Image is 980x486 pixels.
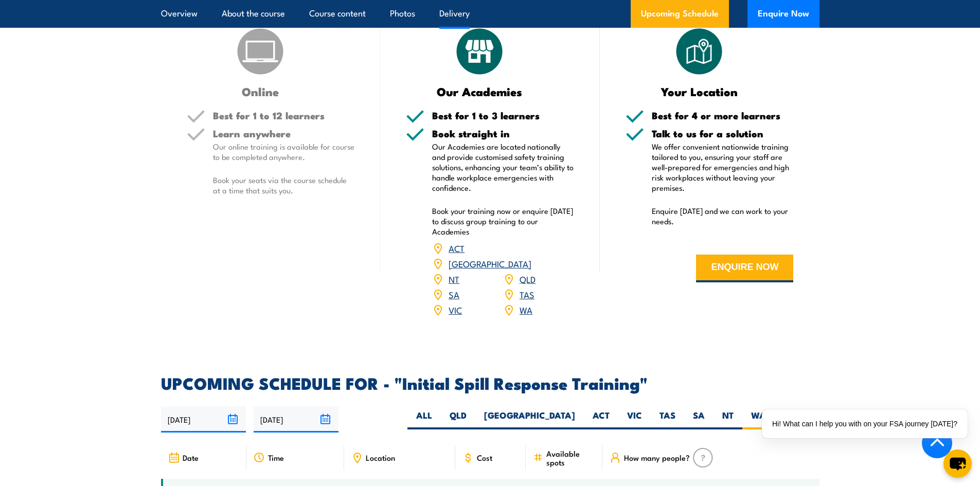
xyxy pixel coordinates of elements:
[520,303,532,316] a: WA
[520,288,534,300] a: TAS
[696,255,793,282] button: ENQUIRE NOW
[432,111,574,120] h5: Best for 1 to 3 learners
[714,409,742,429] label: NT
[651,409,684,429] label: TAS
[161,375,819,390] h2: UPCOMING SCHEDULE FOR - "Initial Spill Response Training"
[546,449,595,466] span: Available spots
[475,409,584,429] label: [GEOGRAPHIC_DATA]
[406,85,554,97] h3: Our Academies
[213,111,355,120] h5: Best for 1 to 12 learners
[449,303,462,316] a: VIC
[520,273,536,285] a: QLD
[268,453,284,462] span: Time
[449,273,459,285] a: NT
[449,257,531,269] a: [GEOGRAPHIC_DATA]
[183,453,199,462] span: Date
[652,141,794,193] p: We offer convenient nationwide training tailored to you, ensuring your staff are well-prepared fo...
[213,141,355,162] p: Our online training is available for course to be completed anywhere.
[684,409,714,429] label: SA
[432,206,574,237] p: Book your training now or enquire [DATE] to discuss group training to our Academies
[161,406,246,433] input: From date
[624,453,690,462] span: How many people?
[366,453,395,462] span: Location
[618,409,651,429] label: VIC
[432,141,574,193] p: Our Academies are located nationally and provide customised safety training solutions, enhancing ...
[652,129,794,138] h5: Talk to us for a solution
[584,409,618,429] label: ACT
[477,453,492,462] span: Cost
[441,409,475,429] label: QLD
[213,175,355,195] p: Book your seats via the course schedule at a time that suits you.
[943,449,972,478] button: chat-button
[449,242,465,254] a: ACT
[652,206,794,226] p: Enquire [DATE] and we can work to your needs.
[254,406,338,433] input: To date
[213,129,355,138] h5: Learn anywhere
[626,85,773,97] h3: Your Location
[762,409,968,438] div: Hi! What can I help you with on your FSA journey [DATE]?
[449,288,459,300] a: SA
[432,129,574,138] h5: Book straight in
[407,409,441,429] label: ALL
[187,85,334,97] h3: Online
[652,111,794,120] h5: Best for 4 or more learners
[742,409,775,429] label: WA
